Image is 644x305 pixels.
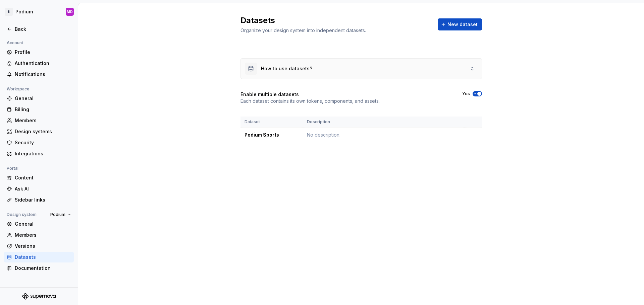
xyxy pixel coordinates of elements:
[4,230,74,240] a: Members
[15,117,71,124] div: Members
[4,93,74,104] a: General
[4,252,74,262] a: Datasets
[447,21,478,28] span: New dataset
[15,254,71,260] div: Datasets
[462,91,470,96] label: Yes
[4,183,74,194] a: Ask AI
[4,164,21,172] div: Portal
[15,174,71,181] div: Content
[1,4,76,19] button: SPodiumMD
[240,27,366,33] span: Organize your design system into independent datasets.
[303,117,465,128] th: Description
[15,128,71,135] div: Design systems
[67,9,73,14] div: MD
[4,69,74,80] a: Notifications
[4,219,74,229] a: General
[240,98,380,104] p: Each dataset contains its own tokens, components, and assets.
[4,148,74,159] a: Integrations
[4,47,74,58] a: Profile
[15,49,71,56] div: Profile
[4,195,74,205] a: Sidebar links
[438,18,482,30] button: New dataset
[15,197,71,203] div: Sidebar links
[4,241,74,251] a: Versions
[4,126,74,137] a: Design systems
[15,8,33,15] div: Podium
[4,172,74,183] a: Content
[15,60,71,67] div: Authentication
[15,71,71,78] div: Notifications
[4,58,74,69] a: Authentication
[15,139,71,146] div: Security
[15,243,71,249] div: Versions
[15,232,71,238] div: Members
[4,263,74,274] a: Documentation
[240,15,430,26] h2: Datasets
[245,132,299,138] div: Podium Sports
[15,265,71,272] div: Documentation
[4,104,74,115] a: Billing
[4,211,39,219] div: Design system
[5,8,13,16] div: S
[50,212,65,217] span: Podium
[4,39,26,47] div: Account
[4,137,74,148] a: Security
[4,85,32,93] div: Workspace
[15,185,71,192] div: Ask AI
[303,128,465,143] td: No description.
[15,150,71,157] div: Integrations
[22,293,56,300] svg: Supernova Logo
[240,117,303,128] th: Dataset
[15,106,71,113] div: Billing
[15,221,71,227] div: General
[240,91,299,98] h4: Enable multiple datasets
[15,95,71,102] div: General
[261,65,312,72] div: How to use datasets?
[4,115,74,126] a: Members
[15,26,71,32] div: Back
[4,24,74,34] a: Back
